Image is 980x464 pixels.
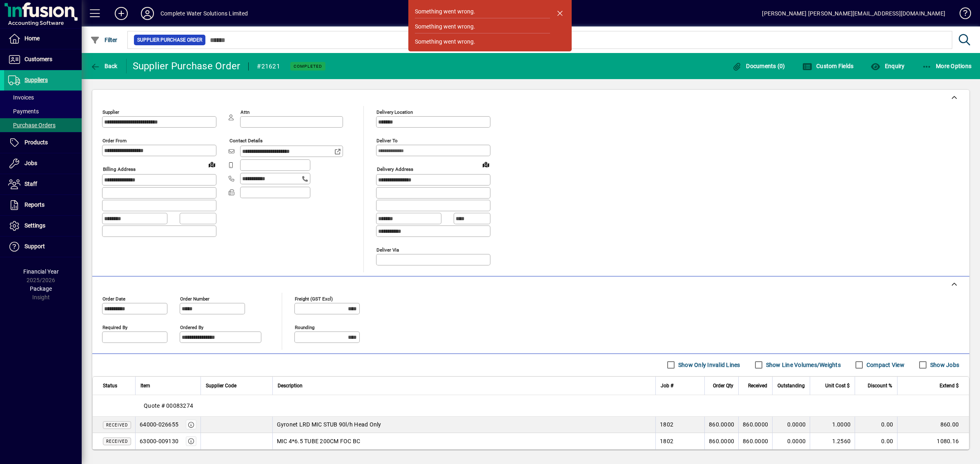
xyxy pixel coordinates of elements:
span: Customers [24,56,52,62]
div: Quote # 00083274 [93,395,969,416]
span: Purchase Orders [8,122,56,128]
span: Gyronet LRD MIC STUB 90l/h Head Only [277,420,381,429]
td: 0.00 [855,433,897,449]
span: 1802 [660,420,673,429]
mat-label: Order from [102,138,127,144]
span: Enquiry [871,63,904,69]
span: Reports [24,201,45,208]
span: Description [278,381,303,390]
mat-label: Supplier [102,109,119,115]
button: Profile [134,6,160,21]
button: Back [88,59,120,73]
a: View on map [205,158,218,171]
label: Show Jobs [929,361,959,369]
span: Completed [294,64,322,69]
a: View on map [479,158,492,171]
span: Status [103,381,117,390]
a: Payments [4,104,82,118]
span: Order Qty [713,381,733,390]
span: Received [748,381,767,390]
mat-label: Freight (GST excl) [295,296,333,301]
button: Enquiry [869,59,906,73]
span: Package [30,285,52,292]
span: Supplier Code [206,381,236,390]
span: Payments [8,108,39,115]
span: Unit Cost $ [825,381,850,390]
app-page-header-button: Back [82,59,127,73]
span: Financial Year [23,268,59,275]
td: 1.0000 [810,417,855,433]
td: 860.0000 [738,433,772,449]
td: 860.00 [897,417,969,433]
mat-label: Delivery Location [376,109,413,115]
td: 860.0000 [738,417,772,433]
td: 860.0000 [704,433,738,449]
span: Back [90,63,118,69]
label: Show Only Invalid Lines [677,361,740,369]
span: Outstanding [777,381,805,390]
span: Home [24,35,40,42]
a: Jobs [4,153,82,174]
span: Invoices [8,94,34,101]
span: Item [140,381,150,390]
button: Add [108,6,134,21]
mat-label: Deliver To [376,138,398,144]
mat-label: Attn [241,109,249,115]
a: Staff [4,174,82,194]
a: Customers [4,49,82,70]
button: Custom Fields [800,59,856,73]
a: Products [4,133,82,153]
span: Supplier Purchase Order [137,36,202,44]
span: Suppliers [24,77,48,83]
a: Home [4,29,82,49]
span: Filter [90,37,118,43]
span: Extend $ [940,381,959,390]
td: 0.0000 [772,417,810,433]
span: 1802 [660,437,673,445]
td: 1080.16 [897,433,969,449]
span: Received [106,439,128,444]
span: Custom Fields [802,63,854,69]
td: 1.2560 [810,433,855,449]
div: [PERSON_NAME] [PERSON_NAME][EMAIL_ADDRESS][DOMAIN_NAME] [762,7,945,20]
span: Discount % [868,381,892,390]
td: 860.0000 [704,417,738,433]
span: Settings [24,222,45,229]
span: More Options [922,63,972,69]
button: Filter [88,33,120,47]
a: Settings [4,216,82,236]
div: Complete Water Solutions Limited [160,7,248,20]
span: Documents (0) [732,63,785,69]
mat-label: Order date [102,296,125,301]
a: Purchase Orders [4,118,82,132]
td: 0.00 [855,417,897,433]
mat-label: Rounding [295,324,314,330]
div: 63000-009130 [140,437,178,445]
label: Show Line Volumes/Weights [764,361,841,369]
div: Supplier Purchase Order [133,60,241,73]
div: #21621 [257,60,280,73]
a: Knowledge Base [953,2,970,28]
span: Support [24,243,45,250]
td: 0.0000 [772,433,810,449]
mat-label: Deliver via [376,247,399,252]
mat-label: Order number [180,296,209,301]
mat-label: Required by [102,324,127,330]
mat-label: Ordered by [180,324,203,330]
a: Reports [4,195,82,215]
a: Support [4,236,82,257]
span: Jobs [24,160,37,166]
div: 64000-026655 [140,420,178,429]
span: Products [24,139,48,146]
span: Staff [24,181,37,187]
label: Compact View [865,361,904,369]
button: More Options [920,59,974,73]
span: Job # [661,381,673,390]
button: Documents (0) [730,59,787,73]
span: Received [106,423,128,427]
span: MIC 4*6.5 TUBE 200CM FOC BC [277,437,361,445]
a: Invoices [4,91,82,104]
